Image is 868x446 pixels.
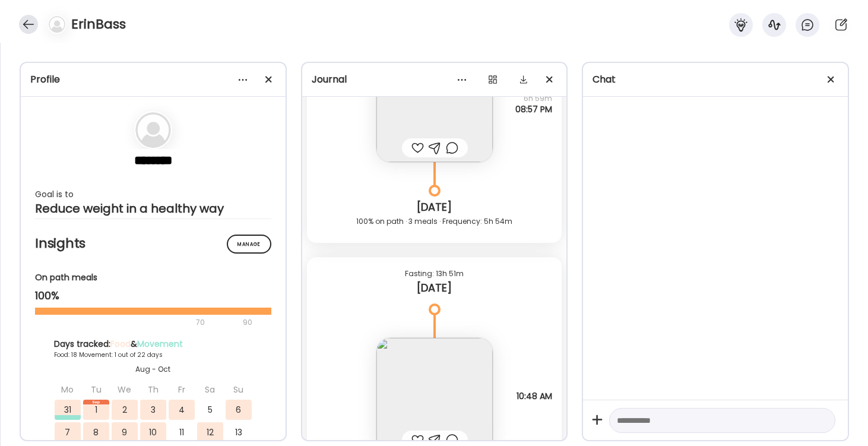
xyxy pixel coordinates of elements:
div: Tu [83,379,109,400]
span: 08:57 PM [515,104,552,115]
div: 90 [242,315,254,330]
div: Reduce weight in a healthy way [35,201,271,216]
div: Food: 18 Movement: 1 out of 22 days [54,350,252,359]
h4: ErinBass [71,15,126,34]
div: On path meals [35,271,271,284]
div: 100% [35,289,271,303]
span: Movement [137,338,183,350]
div: Profile [30,72,276,87]
div: Mo [55,379,81,400]
div: Days tracked: & [54,338,252,350]
div: [DATE] [316,200,553,214]
div: Sa [197,379,223,400]
div: 5 [197,400,223,420]
div: Th [140,379,166,400]
div: Su [226,379,252,400]
div: [DATE] [316,281,553,295]
div: Goal is to [35,187,271,201]
div: Aug - Oct [54,364,252,375]
div: 11 [169,422,195,442]
span: Food [110,338,131,350]
div: 10 [140,422,166,442]
div: 9 [112,422,138,442]
div: 6 [226,400,252,420]
div: 70 [35,315,239,330]
div: 2 [112,400,138,420]
div: 7 [55,422,81,442]
img: bg-avatar-default.svg [49,16,65,33]
div: 12 [197,422,223,442]
div: 8 [83,422,109,442]
h2: Insights [35,235,271,252]
div: 13 [226,422,252,442]
div: 100% on path · 3 meals · Frequency: 5h 54m [316,214,553,229]
img: images%2FIFFD6Lp5OJYCWt9NgWjrgf5tujb2%2FFvUeqW2bcXkpWFcd6Gjp%2FHEbIYXeoOQxeWL3RgduY_240 [376,46,493,162]
div: 1 [83,400,109,420]
div: We [112,379,138,400]
div: Journal [312,72,557,87]
div: Fasting: 13h 51m [316,267,553,281]
span: 6h 59m [515,93,552,104]
span: 10:48 AM [517,391,552,401]
div: Manage [227,235,271,254]
div: Fr [169,379,195,400]
div: 4 [169,400,195,420]
div: Sep [83,400,109,404]
img: bg-avatar-default.svg [135,112,171,148]
div: 31 [55,400,81,420]
div: 3 [140,400,166,420]
div: Chat [593,72,838,87]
